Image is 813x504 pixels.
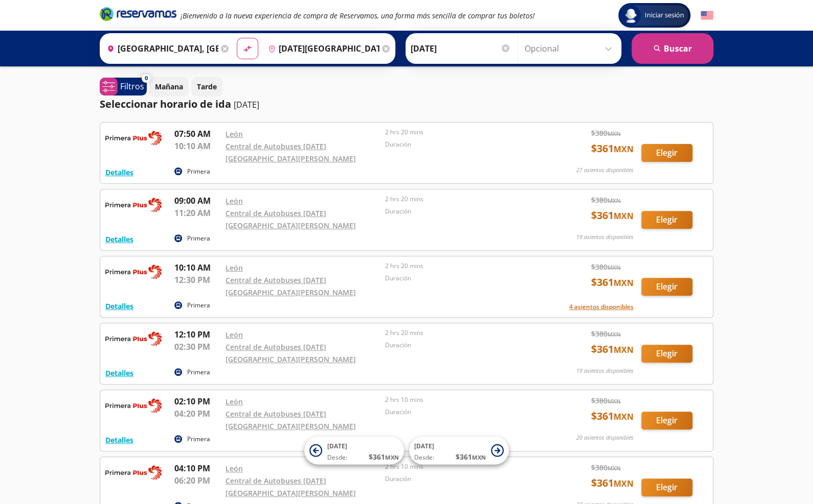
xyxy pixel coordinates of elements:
p: 06:20 PM [174,474,220,487]
span: 0 [145,74,148,83]
img: RESERVAMOS [105,195,162,215]
p: Duración [385,207,539,216]
p: 02:30 PM [174,341,220,353]
span: $ 361 [591,275,634,290]
small: MXN [614,478,634,489]
span: $ 380 [591,261,621,272]
button: Detalles [105,234,133,245]
p: Mañana [155,81,183,92]
p: 04:10 PM [174,462,220,474]
span: $ 361 [591,342,634,357]
button: Elegir [641,345,692,363]
span: $ 380 [591,462,621,473]
p: Primera [187,301,210,310]
p: 2 hrs 10 mins [385,395,539,404]
button: Detalles [105,368,133,378]
p: 27 asientos disponibles [576,166,634,175]
p: 10:10 AM [174,140,220,152]
p: 2 hrs 20 mins [385,328,539,338]
i: Brand Logo [100,6,176,21]
a: Central de Autobuses [DATE][GEOGRAPHIC_DATA][PERSON_NAME] [225,141,356,163]
span: $ 380 [591,395,621,406]
input: Opcional [525,36,616,61]
small: MXN [607,397,621,405]
button: Elegir [641,412,692,429]
button: Buscar [631,33,713,64]
span: $ 361 [591,208,634,223]
button: Elegir [641,478,692,496]
span: Iniciar sesión [641,10,688,20]
span: $ 361 [591,475,634,491]
p: Duración [385,274,539,283]
a: Central de Autobuses [DATE][GEOGRAPHIC_DATA][PERSON_NAME] [225,275,356,297]
p: 19 asientos disponibles [576,367,634,375]
p: 2 hrs 20 mins [385,195,539,204]
span: $ 380 [591,328,621,339]
p: Tarde [197,81,217,92]
input: Buscar Destino [264,36,379,61]
span: [DATE] [414,442,434,450]
small: MXN [607,464,621,472]
button: Elegir [641,211,692,229]
small: MXN [614,143,634,155]
input: Elegir Fecha [411,36,511,61]
p: Duración [385,341,539,350]
a: León [225,397,243,406]
p: 12:10 PM [174,328,220,341]
p: Primera [187,368,210,377]
a: Central de Autobuses [DATE][GEOGRAPHIC_DATA][PERSON_NAME] [225,476,356,498]
p: 12:30 PM [174,274,220,286]
input: Buscar Origen [103,36,218,61]
button: Elegir [641,278,692,296]
button: [DATE]Desde:$361MXN [304,437,404,465]
span: $ 361 [456,451,486,462]
p: Duración [385,140,539,149]
img: RESERVAMOS [105,395,162,416]
button: Tarde [191,77,222,97]
button: Detalles [105,301,133,311]
p: 2 hrs 20 mins [385,128,539,137]
p: 11:20 AM [174,207,220,219]
small: MXN [607,130,621,137]
small: MXN [614,210,634,222]
p: Primera [187,234,210,243]
span: Desde: [327,453,347,462]
p: [DATE] [234,99,259,111]
p: Primera [187,167,210,176]
a: León [225,263,243,273]
button: [DATE]Desde:$361MXN [409,437,509,465]
span: $ 361 [591,141,634,156]
small: MXN [607,263,621,271]
img: RESERVAMOS [105,328,162,349]
em: ¡Bienvenido a la nueva experiencia de compra de Reservamos, una forma más sencilla de comprar tus... [180,11,535,20]
a: León [225,330,243,340]
button: English [701,9,713,22]
img: RESERVAMOS [105,128,162,148]
small: MXN [614,344,634,355]
span: Desde: [414,453,434,462]
img: RESERVAMOS [105,462,162,483]
p: 2 hrs 20 mins [385,261,539,271]
p: 04:20 PM [174,407,220,420]
small: MXN [472,453,486,461]
span: $ 380 [591,195,621,205]
img: RESERVAMOS [105,261,162,282]
button: 4 asientos disponibles [569,302,634,311]
a: Central de Autobuses [DATE][GEOGRAPHIC_DATA][PERSON_NAME] [225,409,356,431]
a: Brand Logo [100,6,176,25]
a: León [225,129,243,139]
p: 19 asientos disponibles [576,233,634,242]
a: Central de Autobuses [DATE][GEOGRAPHIC_DATA][PERSON_NAME] [225,342,356,364]
button: Mañana [149,77,189,97]
small: MXN [614,411,634,422]
small: MXN [607,330,621,338]
button: Elegir [641,144,692,162]
small: MXN [385,453,399,461]
span: $ 361 [591,409,634,424]
p: Seleccionar horario de ida [100,97,231,112]
p: 02:10 PM [174,395,220,407]
p: Primera [187,435,210,444]
a: León [225,464,243,473]
button: 0Filtros [100,78,147,95]
span: [DATE] [327,442,347,450]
